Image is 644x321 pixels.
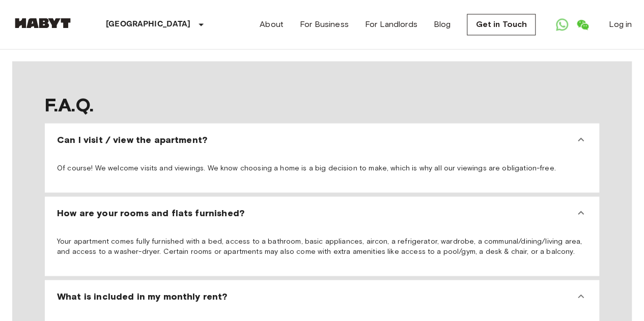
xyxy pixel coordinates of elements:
p: Your apartment comes fully furnished with a bed, access to a bathroom, basic appliances, aircon, ... [57,236,587,256]
a: Open WhatsApp [552,14,572,35]
img: Habyt [12,18,73,28]
div: What is included in my monthly rent? [49,284,595,308]
div: Can I visit / view the apartment? [49,127,595,152]
span: How are your rooms and flats furnished? [57,207,244,219]
p: [GEOGRAPHIC_DATA] [106,18,191,31]
a: Log in [609,18,632,31]
a: For Landlords [365,18,417,31]
a: Get in Touch [467,14,536,35]
span: Can I visit / view the apartment? [57,133,207,145]
a: Open WeChat [572,14,593,35]
span: What is included in my monthly rent? [57,290,227,302]
a: About [260,18,284,31]
span: F.A.Q. [45,94,599,115]
p: Of course! We welcome visits and viewings. We know choosing a home is a big decision to make, whi... [57,163,587,173]
div: How are your rooms and flats furnished? [49,200,595,225]
a: For Business [300,18,349,31]
a: Blog [434,18,451,31]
